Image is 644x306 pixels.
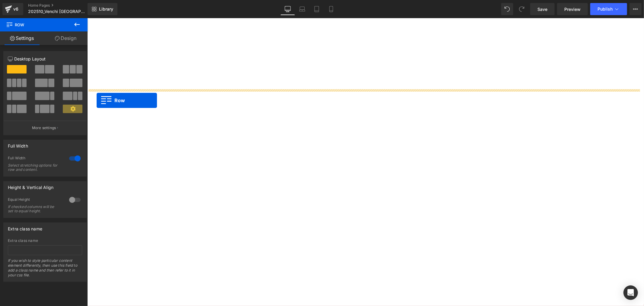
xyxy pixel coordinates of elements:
button: Publish [590,3,627,15]
span: Library [99,6,113,12]
div: v6 [12,5,20,13]
a: New Library [88,3,117,15]
a: Desktop [280,3,295,15]
a: Preview [557,3,588,15]
a: Tablet [309,3,324,15]
a: v6 [2,3,23,15]
div: Select stretching options for row and content. [8,163,62,172]
span: Preview [564,6,581,12]
button: Redo [516,3,528,15]
button: More settings [4,121,86,135]
div: Extra class name [8,239,82,243]
div: If checked columns will be set to equal height. [8,205,62,213]
a: Design [44,31,88,45]
span: Publish [598,7,613,11]
span: 202510_Venchi [GEOGRAPHIC_DATA] [28,9,86,14]
div: Open Intercom Messenger [623,285,638,300]
div: Equal Height [8,197,63,203]
a: Laptop [295,3,309,15]
span: Row [6,18,66,31]
div: Full Width [8,156,63,162]
div: Height & Vertical Align [8,181,53,190]
button: Undo [501,3,513,15]
span: Save [537,6,547,12]
p: More settings [32,125,56,131]
a: Mobile [324,3,338,15]
div: Extra class name [8,223,42,231]
div: If you wish to style particular content element differently, then use this field to add a class n... [8,258,82,282]
button: More [630,3,642,15]
p: Desktop Layout [8,56,82,62]
a: Home Pages [28,3,98,8]
div: Full Width [8,140,28,148]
